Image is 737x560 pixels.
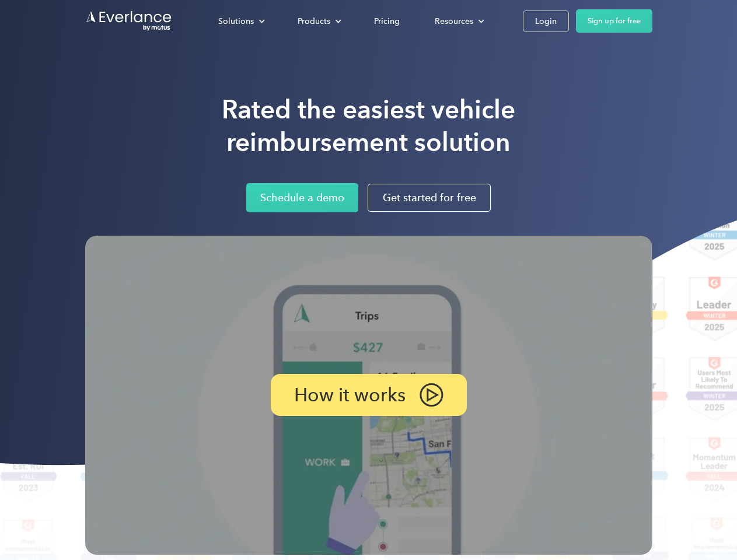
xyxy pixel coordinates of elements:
[298,14,330,29] div: Products
[294,388,406,402] p: How it works
[85,10,173,32] a: Go to homepage
[576,9,652,33] a: Sign up for free
[218,14,254,29] div: Solutions
[435,14,473,29] div: Resources
[246,183,358,212] a: Schedule a demo
[362,11,411,32] a: Pricing
[374,14,400,29] div: Pricing
[222,93,515,159] h1: Rated the easiest vehicle reimbursement solution
[523,10,569,32] a: Login
[535,14,557,29] div: Login
[368,184,491,212] a: Get started for free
